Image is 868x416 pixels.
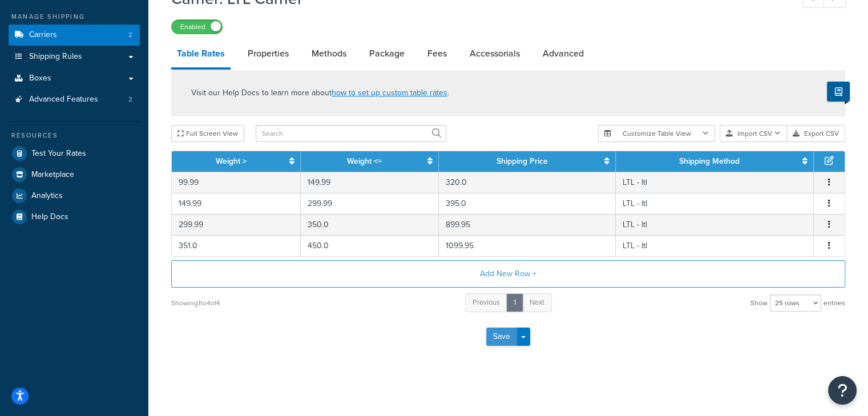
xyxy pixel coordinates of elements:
[172,172,301,193] td: 99.99
[439,172,616,193] td: 320.0
[172,214,301,235] td: 299.99
[616,193,814,214] td: LTL - ltl
[787,125,845,142] button: Export CSV
[9,12,140,22] div: Manage Shipping
[530,297,544,308] span: Next
[347,155,382,167] a: Weight <=
[439,235,616,256] td: 1099.95
[31,170,74,180] span: Marketplace
[828,376,857,405] button: Open Resource Center
[301,214,439,235] td: 350.0
[242,40,294,67] a: Properties
[823,295,845,311] span: entries
[9,185,140,206] a: Analytics
[750,295,768,311] span: Show
[473,297,500,308] span: Previous
[215,155,246,167] a: Weight >
[364,40,410,67] a: Package
[171,260,845,288] button: Add New Row +
[171,295,220,311] div: Showing 1 to 4 of 4
[31,191,63,201] span: Analytics
[301,193,439,214] td: 299.99
[9,89,140,110] a: Advanced Features2
[616,235,814,256] td: LTL - ltl
[191,87,449,99] p: Visit our Help Docs to learn more about .
[439,193,616,214] td: 395.0
[537,40,590,67] a: Advanced
[306,40,352,67] a: Methods
[29,30,57,40] span: Carriers
[29,95,98,104] span: Advanced Features
[171,40,231,70] a: Table Rates
[172,20,222,34] label: Enabled
[31,212,68,222] span: Help Docs
[29,52,82,62] span: Shipping Rules
[332,87,447,99] a: how to set up custom table rates
[301,235,439,256] td: 450.0
[464,40,526,67] a: Accessorials
[598,125,715,142] button: Customize Table View
[128,30,132,40] span: 2
[9,68,140,89] a: Boxes
[486,328,517,346] button: Save
[679,155,740,167] a: Shipping Method
[9,89,140,110] li: Advanced Features
[9,46,140,67] a: Shipping Rules
[29,74,51,83] span: Boxes
[256,125,446,142] input: Search
[9,164,140,185] a: Marketplace
[9,131,140,140] div: Resources
[9,143,140,164] a: Test Your Rates
[171,125,244,142] button: Full Screen View
[465,293,507,312] a: Previous
[422,40,453,67] a: Fees
[31,149,86,159] span: Test Your Rates
[506,293,523,312] a: 1
[827,82,850,102] button: Show Help Docs
[9,25,140,46] a: Carriers2
[128,95,132,104] span: 2
[172,193,301,214] td: 149.99
[616,172,814,193] td: LTL - ltl
[616,214,814,235] td: LTL - ltl
[9,25,140,46] li: Carriers
[172,235,301,256] td: 351.0
[522,293,552,312] a: Next
[496,155,548,167] a: Shipping Price
[9,207,140,227] a: Help Docs
[301,172,439,193] td: 149.99
[720,125,787,142] button: Import CSV
[439,214,616,235] td: 899.95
